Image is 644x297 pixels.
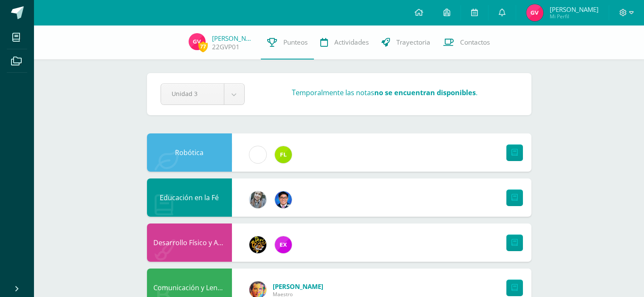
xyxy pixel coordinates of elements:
[314,25,375,59] a: Actividades
[292,88,477,97] h3: Temporalmente las notas .
[374,88,476,97] strong: no se encuentran disponibles
[147,133,232,172] div: Robótica
[249,146,266,163] img: cae4b36d6049cd6b8500bd0f72497672.png
[283,38,308,47] span: Punteos
[275,191,292,208] img: 038ac9c5e6207f3bea702a86cda391b3.png
[261,25,314,59] a: Punteos
[212,34,254,42] a: [PERSON_NAME]
[275,236,292,253] img: ce84f7dabd80ed5f5aa83b4480291ac6.png
[147,223,232,262] div: Desarrollo Físico y Artístico
[334,38,369,47] span: Actividades
[437,25,496,59] a: Contactos
[249,236,266,253] img: 21dcd0747afb1b787494880446b9b401.png
[460,38,490,47] span: Contactos
[550,5,599,14] span: [PERSON_NAME]
[198,41,208,52] span: 77
[273,282,323,291] span: [PERSON_NAME]
[147,178,232,217] div: Educación en la Fé
[189,33,206,50] img: 7dc5dd6dc5eac2a4813ab7ae4b6d8255.png
[396,38,430,47] span: Trayectoria
[275,146,292,163] img: d6c3c6168549c828b01e81933f68206c.png
[375,25,437,59] a: Trayectoria
[212,42,240,51] a: 22GVP01
[249,191,266,208] img: cba4c69ace659ae4cf02a5761d9a2473.png
[550,13,599,20] span: Mi Perfil
[526,4,543,21] img: 7dc5dd6dc5eac2a4813ab7ae4b6d8255.png
[172,84,213,104] span: Unidad 3
[161,84,244,105] a: Unidad 3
